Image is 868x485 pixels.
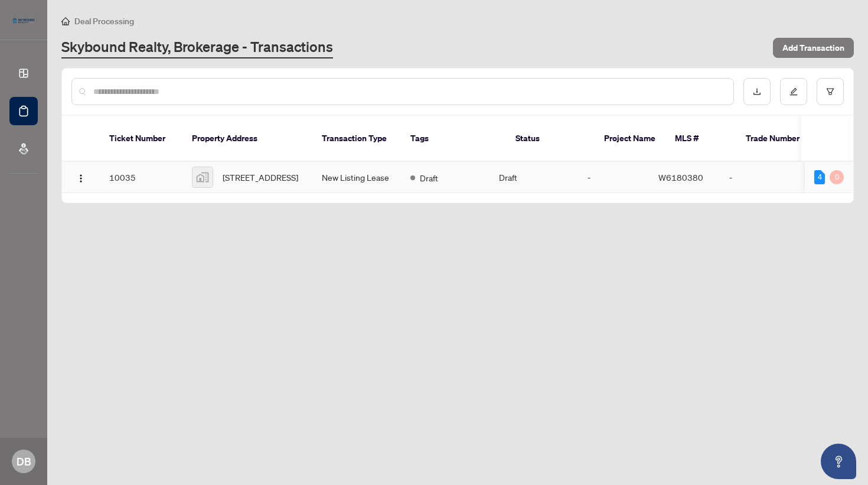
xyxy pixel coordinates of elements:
a: Skybound Realty, Brokerage - Transactions [61,37,333,58]
th: Status [506,116,595,162]
td: - [578,162,649,193]
span: DB [17,453,31,470]
span: home [61,17,70,25]
th: Property Address [182,116,312,162]
span: edit [789,87,798,96]
div: 4 [814,170,825,184]
button: edit [780,78,807,105]
button: download [743,78,771,105]
img: logo [9,15,38,27]
td: - [720,162,802,193]
img: thumbnail-img [192,167,213,187]
td: Draft [490,162,578,193]
td: New Listing Lease [312,162,401,193]
span: download [753,87,761,96]
button: Open asap [821,444,856,479]
span: filter [826,87,834,96]
th: Ticket Number [100,116,182,162]
span: W6180380 [658,172,703,183]
th: Transaction Type [312,116,401,162]
button: Logo [71,168,90,187]
th: MLS # [665,116,736,162]
div: 0 [830,170,844,184]
th: Project Name [595,116,665,162]
th: Tags [401,116,506,162]
td: 10035 [100,162,182,193]
th: Trade Number [736,116,819,162]
button: filter [817,78,844,105]
span: Draft [420,171,438,184]
span: Add Transaction [782,38,844,57]
span: Deal Processing [74,16,134,27]
button: Add Transaction [773,38,854,58]
span: [STREET_ADDRESS] [223,171,298,184]
img: Logo [76,174,86,183]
